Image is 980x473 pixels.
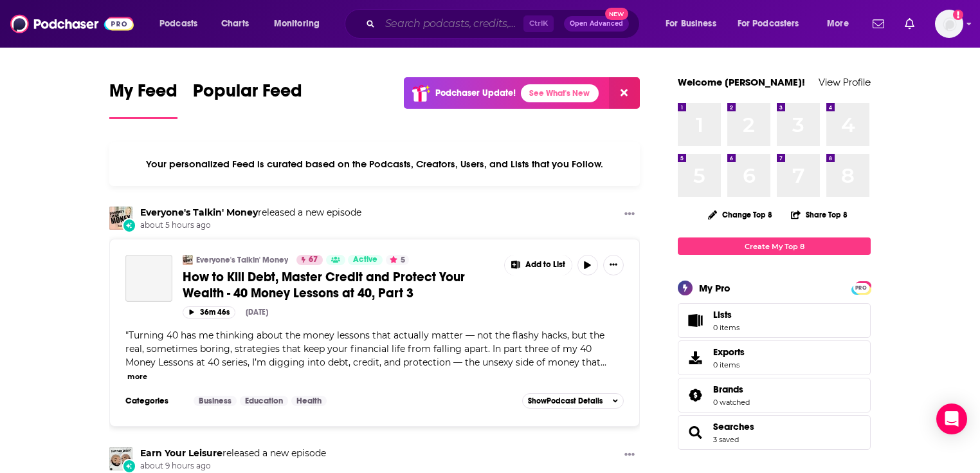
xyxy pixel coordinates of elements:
[240,396,288,406] a: Education
[109,80,177,119] a: My Feed
[713,309,732,320] span: Lists
[353,254,377,266] span: Active
[713,346,745,358] span: Exports
[140,447,326,459] h3: released a new episode
[296,255,323,265] a: 67
[682,349,708,367] span: Exports
[505,255,572,275] button: Show More Button
[790,202,848,227] button: Share Top 8
[309,254,318,266] span: 67
[713,360,745,369] span: 0 items
[183,269,495,301] a: How to Kill Debt, Master Credit and Protect Your Wealth - 40 Money Lessons at 40, Part 3
[713,398,750,407] a: 0 watched
[564,16,629,32] button: Open AdvancedNew
[729,14,818,34] button: open menu
[682,311,708,329] span: Lists
[678,415,871,450] span: Searches
[713,309,740,320] span: Lists
[601,357,606,368] span: ...
[183,306,235,319] button: 36m 46s
[140,461,326,472] span: about 9 hours ago
[935,10,963,38] img: User Profile
[127,371,147,382] button: more
[522,393,624,409] button: ShowPodcast Details
[125,396,183,406] h3: Categories
[125,329,604,368] span: Turning 40 has me thinking about the money lessons that actually matter — not the flashy hacks, b...
[221,15,249,33] span: Charts
[682,386,708,404] a: Brands
[122,459,136,473] div: New Episode
[357,9,652,39] div: Search podcasts, credits, & more...
[700,207,780,223] button: Change Top 8
[109,207,132,230] img: Everyone's Talkin' Money
[140,207,258,218] a: Everyone's Talkin' Money
[140,447,222,459] a: Earn Your Leisure
[159,15,197,33] span: Podcasts
[380,14,523,34] input: Search podcasts, credits, & more...
[570,21,623,27] span: Open Advanced
[196,255,288,265] a: Everyone's Talkin' Money
[150,14,214,34] button: open menu
[900,13,920,35] a: Show notifications dropdown
[521,84,599,102] a: See What's New
[953,10,963,20] svg: Add a profile image
[819,76,871,88] a: View Profile
[528,396,603,405] span: Show Podcast Details
[935,10,963,38] span: Logged in as rpearson
[936,403,967,434] div: Open Intercom Messenger
[619,207,640,223] button: Show More Button
[274,15,320,33] span: Monitoring
[678,237,871,255] a: Create My Top 8
[348,255,383,265] a: Active
[682,423,708,441] a: Searches
[140,220,361,231] span: about 5 hours ago
[699,282,730,294] div: My Pro
[183,255,193,265] img: Everyone's Talkin' Money
[183,269,465,301] span: How to Kill Debt, Master Credit and Protect Your Wealth - 40 Money Lessons at 40, Part 3
[213,14,257,34] a: Charts
[678,340,871,375] a: Exports
[193,80,302,119] a: Popular Feed
[713,384,750,395] a: Brands
[713,435,739,444] a: 3 saved
[605,8,628,20] span: New
[657,14,732,34] button: open menu
[246,308,268,317] div: [DATE]
[265,14,336,34] button: open menu
[666,15,716,33] span: For Business
[122,218,136,232] div: New Episode
[853,283,869,293] span: PRO
[738,15,799,33] span: For Podcasters
[713,421,754,432] a: Searches
[818,14,865,34] button: open menu
[827,15,849,33] span: More
[109,142,640,186] div: Your personalized Feed is curated based on the Podcasts, Creators, Users, and Lists that you Follow.
[194,396,237,406] a: Business
[603,255,624,275] button: Show More Button
[678,76,805,88] a: Welcome [PERSON_NAME]!
[853,283,869,292] a: PRO
[109,80,177,109] span: My Feed
[125,329,604,368] span: "
[525,260,565,270] span: Add to List
[713,384,743,395] span: Brands
[386,255,409,265] button: 5
[435,88,516,98] p: Podchaser Update!
[291,396,327,406] a: Health
[140,207,361,219] h3: released a new episode
[109,447,132,470] a: Earn Your Leisure
[867,13,889,35] a: Show notifications dropdown
[523,15,554,32] span: Ctrl K
[935,10,963,38] button: Show profile menu
[678,303,871,338] a: Lists
[10,12,134,36] img: Podchaser - Follow, Share and Rate Podcasts
[125,255,172,302] a: How to Kill Debt, Master Credit and Protect Your Wealth - 40 Money Lessons at 40, Part 3
[193,80,302,109] span: Popular Feed
[678,378,871,413] span: Brands
[619,447,640,463] button: Show More Button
